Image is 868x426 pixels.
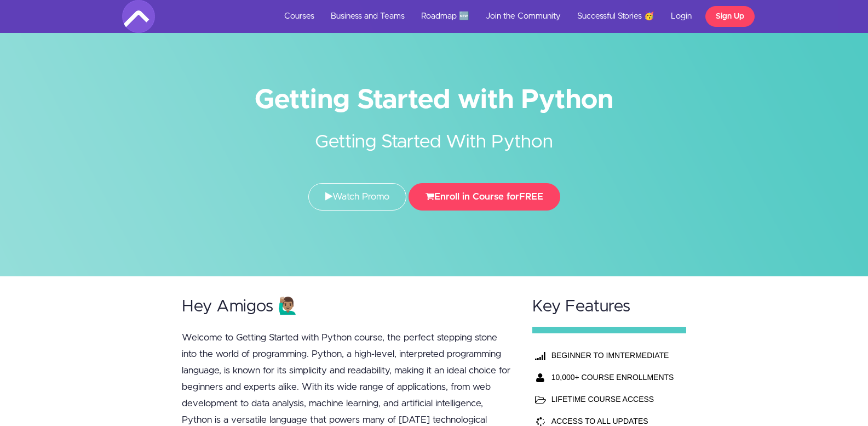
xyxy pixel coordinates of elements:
button: Enroll in Course forFREE [409,183,560,211]
h2: Getting Started With Python [229,112,640,156]
th: BEGINNER TO IMNTERMEDIATE [549,344,678,366]
h2: Key Features [532,298,687,316]
th: 10,000+ COURSE ENROLLMENTS [549,366,678,388]
h1: Getting Started with Python [122,88,746,112]
span: FREE [519,192,543,201]
h2: Hey Amigos 🙋🏽‍♂️ [182,298,511,316]
td: LIFETIME COURSE ACCESS [549,388,678,410]
a: Sign Up [705,6,755,27]
a: Watch Promo [308,183,406,211]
